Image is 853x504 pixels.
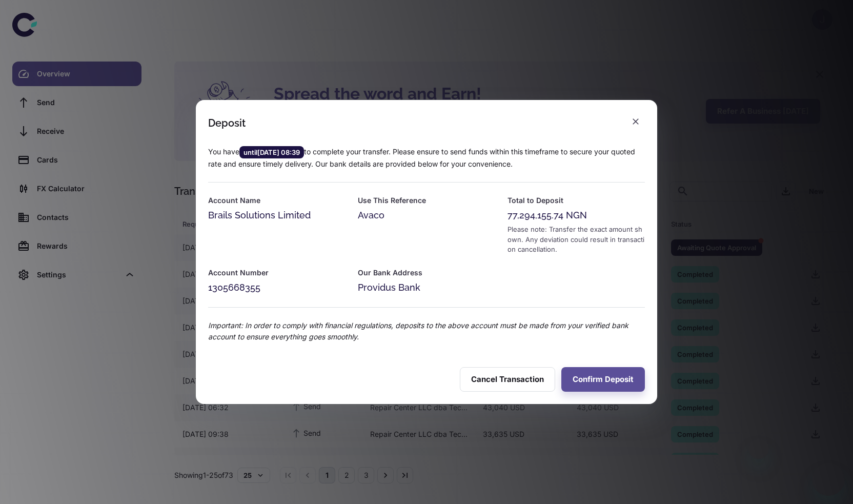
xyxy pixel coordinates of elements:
h6: Total to Deposit [507,195,645,206]
div: 77,294,155.74 NGN [507,208,645,223]
div: Please note: Transfer the exact amount shown. Any deviation could result in transaction cancellat... [507,225,645,255]
h6: Account Number [208,267,346,278]
div: Deposit [208,117,246,129]
h6: Use This Reference [358,195,495,206]
p: Important: In order to comply with financial regulations, deposits to the above account must be m... [208,320,645,342]
iframe: Close message [748,438,769,459]
span: until [DATE] 08:39 [239,147,304,157]
h6: Account Name [208,195,346,206]
div: 1305668355 [208,280,346,295]
div: Avaco [358,208,495,223]
button: Confirm Deposit [561,367,645,392]
p: You have to complete your transfer. Please ensure to send funds within this timeframe to secure y... [208,146,645,170]
iframe: Button to launch messaging window [812,463,845,496]
h6: Our Bank Address [358,267,495,278]
div: Providus Bank [358,280,495,295]
button: Cancel Transaction [460,367,555,392]
div: Brails Solutions Limited [208,208,346,223]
